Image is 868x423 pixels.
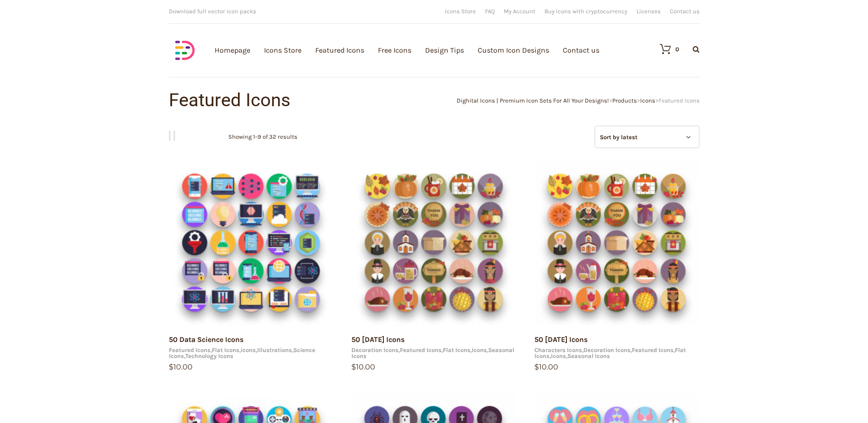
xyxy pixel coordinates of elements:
[636,8,661,14] a: Licenses
[675,46,679,52] div: 0
[434,98,700,103] div: > > >
[351,363,375,371] bdi: 10.00
[534,347,582,353] a: Characters Icons
[257,347,292,353] a: Illustrations
[534,347,686,359] a: Flat Icons
[169,8,256,15] span: Download full vector icon packs
[551,352,566,359] a: Icons
[228,125,297,148] p: Showing 1–9 of 32 results
[351,347,399,353] a: Decoration Icons
[670,8,700,14] a: Contact us
[169,91,434,109] h1: Featured Icons
[169,347,210,353] a: Featured Icons
[504,8,535,14] a: My Account
[485,8,495,14] a: FAQ
[457,97,609,104] a: Dighital Icons | Premium Icon Sets For All Your Designs!
[351,335,404,344] a: 50 [DATE] Icons
[443,347,470,353] a: Flat Icons
[472,347,487,353] a: Icons
[612,97,637,104] a: Products
[212,347,239,353] a: Flat Icons
[534,347,699,359] div: , , , , ,
[169,335,243,344] a: 50 Data Science Icons
[445,8,476,14] a: Icons Store
[351,363,356,371] span: $
[400,347,442,353] a: Featured Icons
[658,97,700,104] span: Featured Icons
[169,347,334,359] div: , , , , ,
[534,335,588,344] a: 50 [DATE] Icons
[241,347,256,353] a: Icons
[651,43,679,54] a: 0
[640,97,655,104] a: Icons
[567,352,610,359] a: Seasonal Icons
[534,363,558,371] bdi: 10.00
[169,363,173,371] span: $
[632,347,674,353] a: Featured Icons
[351,347,516,359] div: , , , ,
[185,352,233,359] a: Technology Icons
[169,347,315,359] a: Science Icons
[351,347,514,359] a: Seasonal Icons
[583,347,631,353] a: Decoration Icons
[169,363,193,371] bdi: 10.00
[545,8,627,14] a: Buy icons with cryptocurrency
[534,363,539,371] span: $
